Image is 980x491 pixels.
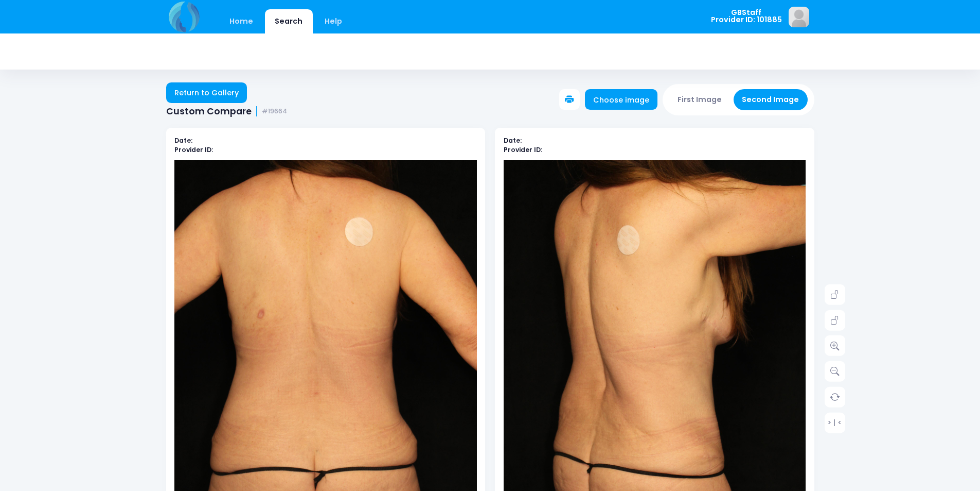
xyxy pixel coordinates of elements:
[166,82,247,103] a: Return to Gallery
[166,106,252,117] span: Custom Compare
[174,145,213,154] b: Provider ID:
[789,7,809,27] img: image
[711,9,782,24] span: GBStaff Provider ID: 101885
[504,136,522,145] b: Date:
[669,89,730,110] button: First Image
[314,9,352,33] a: Help
[265,9,313,33] a: Search
[262,108,287,115] small: #19664
[174,136,192,145] b: Date:
[825,412,845,433] a: > | <
[585,89,658,110] a: Choose image
[220,9,263,33] a: Home
[734,89,808,110] button: Second Image
[504,145,542,154] b: Provider ID:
